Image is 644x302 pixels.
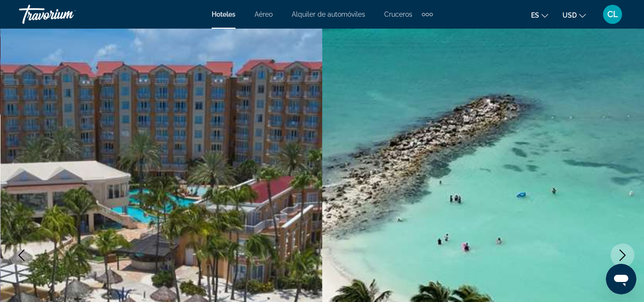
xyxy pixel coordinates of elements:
button: User Menu [600,4,625,24]
span: es [531,11,539,19]
span: CL [607,10,618,19]
a: Travorium [19,2,114,27]
button: Extra navigation items [422,7,433,22]
span: USD [562,11,577,19]
a: Aéreo [255,10,273,18]
a: Cruceros [384,10,412,18]
a: Alquiler de automóviles [292,10,365,18]
button: Change language [531,8,548,22]
button: Change currency [562,8,586,22]
iframe: Botón para iniciar la ventana de mensajería [606,264,636,294]
a: Hoteles [212,10,235,18]
button: Previous image [10,243,33,267]
button: Next image [611,243,634,267]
